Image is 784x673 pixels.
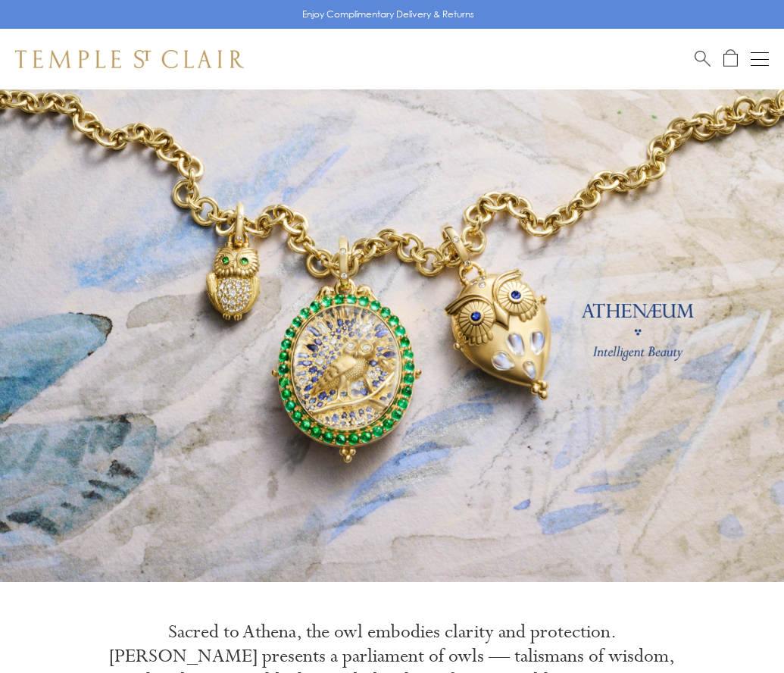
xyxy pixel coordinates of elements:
a: Open Shopping Bag [723,49,738,68]
a: Search [695,49,711,68]
p: Enjoy Complimentary Delivery & Returns [302,7,474,22]
img: Temple St. Clair [15,50,244,68]
button: Open navigation [751,50,769,68]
